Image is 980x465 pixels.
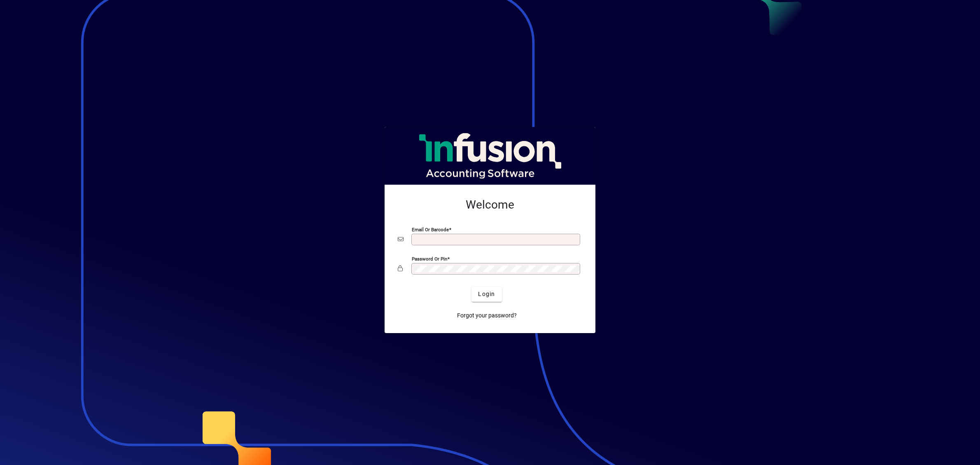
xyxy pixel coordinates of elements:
button: Login [471,287,502,302]
span: Forgot your password? [457,311,517,320]
mat-label: Password or Pin [412,256,447,261]
span: Login [478,290,495,298]
h2: Welcome [398,198,582,212]
mat-label: Email or Barcode [412,226,449,232]
a: Forgot your password? [454,308,520,323]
